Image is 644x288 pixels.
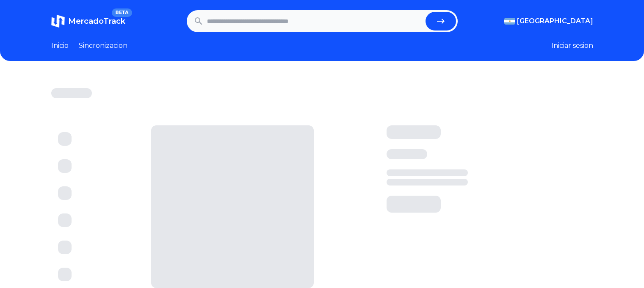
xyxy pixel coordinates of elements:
[504,16,593,26] button: [GEOGRAPHIC_DATA]
[517,16,593,26] span: [GEOGRAPHIC_DATA]
[112,8,132,17] span: BETA
[551,41,593,51] button: Iniciar sesion
[51,14,125,28] a: MercadoTrackBETA
[51,41,69,51] a: Inicio
[68,17,125,26] span: MercadoTrack
[51,14,65,28] img: MercadoTrack
[504,18,515,25] img: Argentina
[79,41,127,51] a: Sincronizacion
